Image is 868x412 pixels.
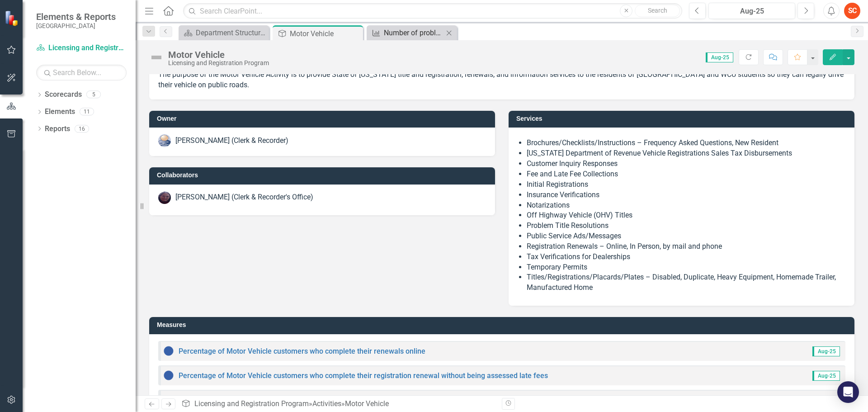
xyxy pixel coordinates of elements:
[812,371,840,381] span: Aug-25
[706,52,733,62] span: Aug-25
[384,27,443,38] div: Number of problem titles resolutions provided.
[149,50,164,65] img: Not Defined
[527,169,845,180] li: Fee and Late Fee Collections
[175,136,288,146] div: [PERSON_NAME] (Clerk & Recorder)
[45,107,75,117] a: Elements
[812,346,840,356] span: Aug-25
[157,322,850,328] h3: Measures
[183,3,682,19] input: Search ClearPoint...
[36,22,116,29] small: [GEOGRAPHIC_DATA]
[196,27,267,38] div: Department Structure & Strategic Results
[158,134,171,147] img: Michael Metcalf
[168,60,269,66] div: Licensing and Registration Program
[527,231,845,242] li: Public Service Ads/Messages
[527,180,845,190] li: Initial Registrations
[527,138,845,148] li: Brochures/Checklists/Instructions – Frequency Asked Questions, New Resident
[527,190,845,200] li: Insurance Verifications
[648,7,667,14] span: Search
[708,3,795,19] button: Aug-25
[158,70,845,90] p: The purpose of the Motor Vehicle Activity is to provide State of [US_STATE] title and registratio...
[516,115,850,122] h3: Services
[812,395,840,405] span: Aug-25
[80,108,94,116] div: 11
[837,381,859,403] div: Open Intercom Messenger
[345,399,389,408] div: Motor Vehicle
[175,192,313,203] div: [PERSON_NAME] (Clerk & Recorder's Office)
[527,200,845,211] li: Notarizations
[527,252,845,262] li: Tax Verifications for Dealerships
[163,394,174,405] img: Not Defined
[369,27,443,38] a: Number of problem titles resolutions provided.
[527,221,845,231] li: Problem Title Resolutions
[635,5,680,17] button: Search
[163,346,174,356] img: No Data
[181,399,495,409] div: » »
[179,371,548,380] a: Percentage of Motor Vehicle customers who complete their registration renewal without being asses...
[290,28,361,39] div: Motor Vehicle
[45,90,82,100] a: Scorecards
[312,399,341,408] a: Activities
[36,43,127,53] a: Licensing and Registration Program
[168,50,269,60] div: Motor Vehicle
[36,65,127,81] input: Search Below...
[194,399,309,408] a: Licensing and Registration Program
[163,370,174,381] img: No Data
[75,125,89,133] div: 16
[157,115,491,122] h3: Owner
[86,91,101,99] div: 5
[712,6,792,17] div: Aug-25
[158,191,171,204] img: Kathy Simillion
[527,159,845,169] li: Customer Inquiry Responses
[844,3,860,19] button: SC
[527,262,845,273] li: Temporary Permits
[5,10,20,26] img: ClearPoint Strategy
[527,272,845,293] li: Titles/Registrations/Placards/Plates – Disabled, Duplicate, Heavy Equipment, Homemade Trailer, Ma...
[527,148,845,159] li: [US_STATE] Department of Revenue Vehicle Registrations Sales Tax Disbursements
[527,242,845,252] li: Registration Renewals – Online, In Person, by mail and phone
[527,210,845,221] li: Off Highway Vehicle (OHV) Titles
[36,11,116,22] span: Elements & Reports
[157,172,491,179] h3: Collaborators
[181,27,267,38] a: Department Structure & Strategic Results
[179,347,425,355] a: Percentage of Motor Vehicle customers who complete their renewals online
[45,124,70,134] a: Reports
